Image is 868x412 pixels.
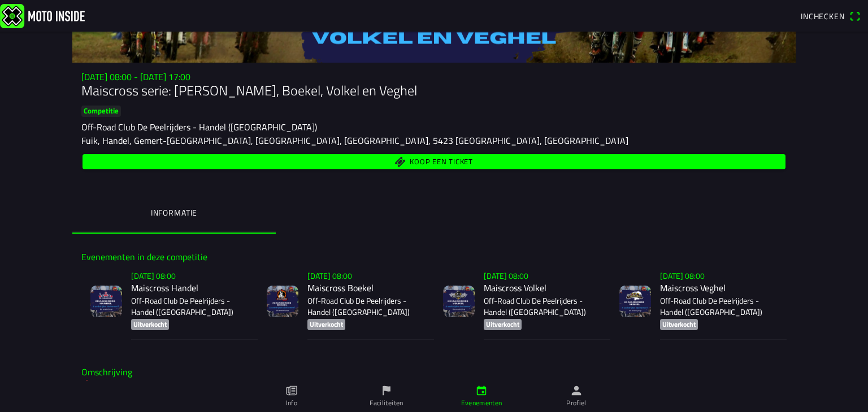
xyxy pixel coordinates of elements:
[307,295,425,318] p: Off-Road Club De Peelrijders - Handel ([GEOGRAPHIC_DATA])
[81,367,787,378] h3: Omschrijving
[461,398,502,408] ion-label: Evenementen
[307,270,352,282] ion-text: [DATE] 08:00
[81,120,317,134] ion-text: Off-Road Club De Peelrijders - Handel ([GEOGRAPHIC_DATA])
[660,283,778,293] h2: Maiscross Veghel
[484,295,601,318] p: Off-Road Club De Peelrijders - Handel ([GEOGRAPHIC_DATA])
[660,270,705,282] ion-text: [DATE] 08:00
[380,384,393,397] ion-icon: flag
[795,6,866,25] a: Incheckenqr scanner
[133,319,167,330] ion-text: Uitverkocht
[286,398,297,408] ion-label: Info
[801,10,845,22] span: Inchecken
[285,384,298,397] ion-icon: paper
[81,134,628,147] ion-text: Fuik, Handel, Gemert-[GEOGRAPHIC_DATA], [GEOGRAPHIC_DATA], [GEOGRAPHIC_DATA], 5423 [GEOGRAPHIC_DA...
[131,295,249,318] p: Off-Road Club De Peelrijders - Handel ([GEOGRAPHIC_DATA])
[151,207,197,219] ion-label: Informatie
[662,319,696,330] ion-text: Uitverkocht
[370,398,403,408] ion-label: Faciliteiten
[81,252,787,262] h3: Evenementen in deze competitie
[660,295,778,318] p: Off-Road Club De Peelrijders - Handel ([GEOGRAPHIC_DATA])
[81,72,787,82] h3: [DATE] 08:00 - [DATE] 17:00
[484,270,528,282] ion-text: [DATE] 08:00
[267,286,298,317] img: Atgn01aKpJiuavn1Yn7apIIZsqygG67BMLBCbdGl.png
[484,283,601,293] h2: Maiscross Volkel
[81,82,787,99] h1: Maiscross serie: [PERSON_NAME], Boekel, Volkel en Veghel
[84,105,119,116] ion-text: Competitie
[410,158,473,165] span: Koop een ticket
[570,384,583,397] ion-icon: person
[475,384,488,397] ion-icon: calendar
[486,319,519,330] ion-text: Uitverkocht
[90,286,122,317] img: ipqUYoZ42dcvJ6UEXk9wF82wc4zUJluUmoDMYb8j.png
[619,286,651,317] img: DkLwPULaGbVkRStemYywo81FNPZa4av5zmWGUIEE.png
[443,286,475,317] img: PuzH6saBSyz7oLCA8eJlZlA9Mc5z21Sp6hiKdeAz.png
[307,283,425,293] h2: Maiscross Boekel
[131,270,176,282] ion-text: [DATE] 08:00
[131,283,249,293] h2: Maiscross Handel
[566,398,587,408] ion-label: Profiel
[310,319,343,330] ion-text: Uitverkocht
